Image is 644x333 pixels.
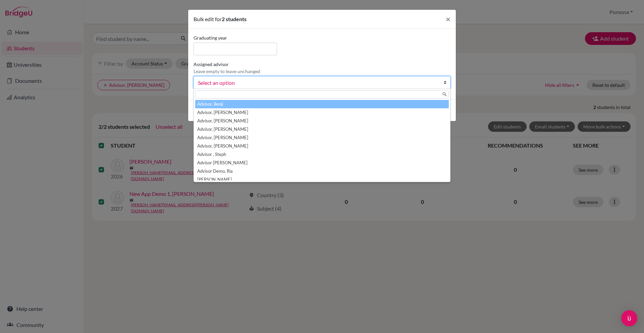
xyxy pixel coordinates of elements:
[195,125,449,133] li: Advisor, [PERSON_NAME]
[195,117,449,125] li: Advisor, [PERSON_NAME]
[621,310,637,326] div: Open Intercom Messenger
[195,100,449,108] li: Advisor, Benji
[198,78,437,87] span: Select an option
[194,16,222,22] span: Bulk edit for
[194,61,260,75] label: Assigned advisor
[194,34,277,41] label: Graduating year
[195,150,449,159] li: Advisor , Steph
[195,167,449,175] li: Advisor Demo, Ria
[195,142,449,150] li: Advisor, [PERSON_NAME]
[195,159,449,167] li: Advisor [PERSON_NAME]
[195,108,449,117] li: Advisor, [PERSON_NAME]
[440,10,456,29] button: Close
[446,14,450,24] span: ×
[194,68,260,75] p: Leave empty to leave unchanged
[222,16,247,22] span: 2 students
[195,175,449,184] li: [PERSON_NAME]
[195,133,449,142] li: Advisor, [PERSON_NAME]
